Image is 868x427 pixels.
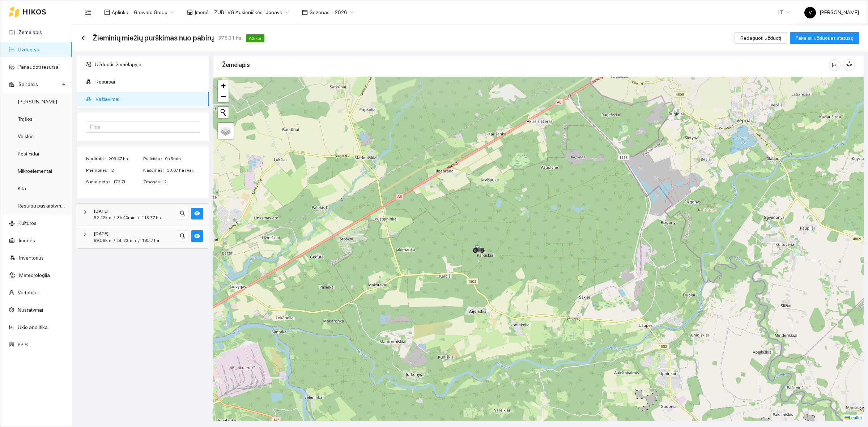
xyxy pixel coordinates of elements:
[790,32,859,44] button: Pakeisti užduoties statusą
[195,8,210,16] span: Įmonė :
[167,167,200,174] span: 33.07 ha / val.
[740,34,781,42] span: Redaguoti užduotį
[221,81,226,90] span: +
[804,9,859,15] span: [PERSON_NAME]
[214,7,289,18] span: ŽŪB "VG Ausieniškės" Jonava
[143,167,167,174] span: Našumas
[194,210,200,217] span: eye
[94,238,111,243] span: 89.58km
[18,220,37,226] a: Kultūros
[18,342,28,347] a: PPIS
[18,47,39,52] a: Užduotys
[95,92,203,106] span: Važiavimai
[18,290,39,295] a: Vartotojai
[18,324,48,330] a: Ūkio analitika
[81,5,95,20] button: menu-fold
[18,307,43,313] a: Nustatymai
[829,59,841,71] button: column-width
[19,255,44,261] a: Inventorius
[18,185,26,191] a: Kita
[221,92,226,101] span: −
[86,167,111,174] span: Priemonės
[18,203,67,209] a: Resursų paskirstymas
[177,230,188,242] button: search
[302,9,308,15] span: calendar
[165,155,200,162] span: 9h 3min
[94,231,109,236] strong: [DATE]
[735,35,787,41] a: Redaguoti užduotį
[735,32,787,44] button: Redaguoti užduotį
[18,238,35,243] a: Įmonės
[809,7,812,18] span: V
[335,7,354,18] span: 2026
[180,233,186,240] span: search
[218,123,234,139] a: Layers
[194,233,200,240] span: eye
[164,179,200,185] span: 2
[796,34,854,42] span: Pakeisti užduoties statusą
[77,204,209,226] div: [DATE]52.42km/3h 40min/113.77 hasearcheye
[187,9,193,15] span: shop
[138,238,140,243] span: /
[222,55,829,75] div: Žemėlapis
[112,8,129,16] span: Aplinka :
[109,155,142,162] span: 299.47 ha
[81,35,87,41] div: Atgal
[18,29,42,35] a: Žemėlapis
[844,415,862,420] a: Leaflet
[104,9,110,15] span: layout
[18,133,34,139] a: Veislės
[778,7,790,18] span: LT
[81,35,87,41] span: arrow-left
[85,9,92,16] span: menu-fold
[113,179,142,185] span: 173.7L
[18,99,57,104] a: [PERSON_NAME]
[114,238,115,243] span: /
[141,215,161,220] span: 113.77 ha
[191,208,203,219] button: eye
[117,238,136,243] span: 5h 23min
[19,272,50,278] a: Meteorologija
[114,215,115,220] span: /
[138,215,139,220] span: /
[18,64,60,70] a: Panaudoti resursai
[180,210,186,217] span: search
[134,7,174,18] span: Groward Group
[93,32,214,44] span: Žieminių miežių purškimas nuo pabirų
[218,107,229,118] button: Initiate a new search
[143,179,164,185] span: Žmonės
[142,238,159,243] span: 185.7 ha
[246,34,264,42] span: Atlikta
[18,77,60,91] span: Sandėlis
[94,209,109,214] strong: [DATE]
[95,57,203,72] span: Užduotis žemėlapyje
[83,210,87,214] span: right
[18,151,39,157] a: Pesticidai
[829,62,840,68] span: column-width
[218,91,229,102] a: Zoom out
[310,8,331,16] span: Sezonas :
[191,230,203,242] button: eye
[218,80,229,91] a: Zoom in
[143,155,165,162] span: Praleista
[18,168,52,174] a: Mikroelementai
[218,34,242,42] span: 375.31 ha
[117,215,136,220] span: 3h 40min
[83,232,87,236] span: right
[94,215,111,220] span: 52.42km
[18,116,33,122] a: Trąšos
[86,155,109,162] span: Nudirbta
[86,179,113,185] span: Sunaudota
[77,226,209,248] div: [DATE]89.58km/5h 23min/185.7 hasearcheye
[177,208,188,219] button: search
[95,74,203,89] span: Resursai
[111,167,142,174] span: 2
